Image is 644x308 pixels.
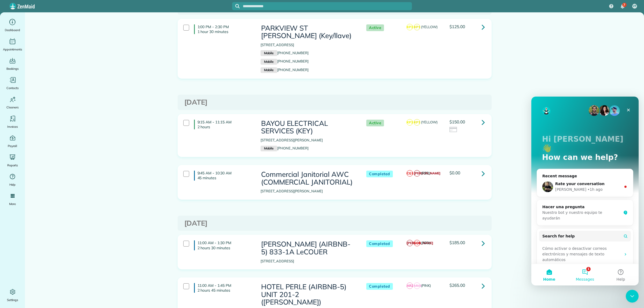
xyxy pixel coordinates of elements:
[449,170,460,175] span: $0.00
[235,4,240,8] svg: Focus search
[261,146,309,150] a: Mobile[PHONE_NUMBER]
[2,114,23,129] a: Invoices
[366,240,393,247] span: Completed
[617,1,628,12] div: 7 unread notifications
[421,241,430,245] span: (RED)
[9,182,16,187] span: Help
[414,119,420,126] span: KP1
[194,120,253,129] h4: 9:15 AM - 11:15 AM
[421,25,438,29] span: (YELLOW)
[626,290,639,303] iframe: Intercom live chat
[5,27,20,33] span: Dashboard
[2,37,23,52] a: Appointments
[2,56,23,71] a: Bookings
[414,240,420,246] span: CG1
[2,95,23,110] a: Cleaners
[6,85,19,91] span: Contacts
[184,98,485,106] h3: [DATE]
[449,127,458,133] img: icon_credit_card_neutral-3d9a980bd25ce6dbb0f2033d7200983694762465c175678fcbc2d8f4bc43548e.png
[261,240,356,256] h3: [PERSON_NAME] (AIRBNB-5) 833-1A LeCOUER
[232,4,240,8] button: Focus search
[261,138,356,143] p: [STREET_ADDRESS][PERSON_NAME]
[407,24,413,30] span: KP3
[8,143,17,149] span: Payroll
[261,68,309,72] a: Mobile[PHONE_NUMBER]
[194,240,253,250] h4: 11:00 AM - 1:30 PM
[414,24,420,30] span: KP1
[449,24,465,29] span: $125.00
[194,283,253,293] h4: 11:00 AM - 1:45 PM
[261,50,277,56] small: Mobile
[261,259,356,264] p: [STREET_ADDRESS]
[261,67,277,73] small: Mobile
[449,283,465,288] span: $265.00
[366,24,384,31] span: Active
[2,18,23,33] a: Dashboard
[421,171,430,175] span: (RED)
[407,283,413,289] span: AR2
[6,66,19,71] span: Bookings
[197,288,253,293] p: 2 hours 45 minutes
[449,240,465,245] span: $185.00
[366,283,393,290] span: Completed
[2,288,23,303] a: Settings
[414,170,420,177] span: [PERSON_NAME]
[2,134,23,149] a: Payroll
[623,3,625,7] span: 7
[194,171,253,180] h4: 9:45 AM - 10:30 AM
[407,240,413,246] span: [PERSON_NAME]
[7,124,18,129] span: Invoices
[197,175,253,180] p: 45 minutes
[197,29,253,34] p: 1 hour 30 minutes
[9,201,16,207] span: More
[7,297,18,303] span: Settings
[366,120,384,126] span: Active
[261,24,356,40] h3: PARKVIEW ST [PERSON_NAME] (Key/llave)
[261,59,277,65] small: Mobile
[2,172,23,187] a: Help
[261,120,356,135] h3: BAYOU ELECTRICAL SERVICES (KEY)
[197,124,253,129] p: 2 hours
[407,119,413,126] span: KP3
[2,153,23,168] a: Reports
[449,119,465,124] span: $150.00
[633,4,636,8] span: VF
[7,163,18,168] span: Reports
[197,245,253,250] p: 2 hours 30 minutes
[366,171,393,177] span: Completed
[421,120,438,124] span: (YELLOW)
[261,283,356,306] h3: HOTEL PERLE (AIRBNB-5) UNIT 201-2 ([PERSON_NAME])
[421,283,431,288] span: (PINK)
[261,59,309,63] a: Mobile[PHONE_NUMBER]
[6,105,19,110] span: Cleaners
[261,146,277,152] small: Mobile
[261,189,356,194] p: [STREET_ADDRESS][PERSON_NAME]
[261,171,356,186] h3: Commercial Janitorial AWC (COMMERCIAL JANITORIAL)
[407,170,413,177] span: CG1
[184,219,485,227] h3: [DATE]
